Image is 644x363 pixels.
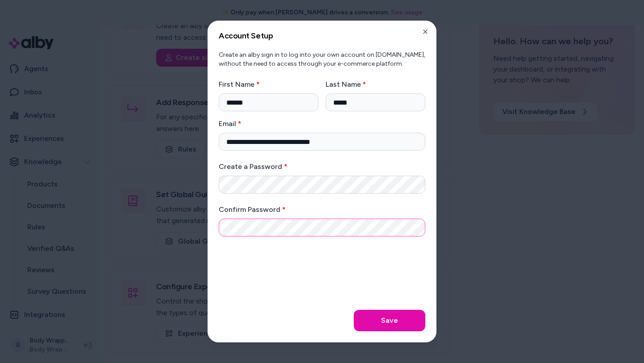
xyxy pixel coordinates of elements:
p: Create an alby sign in to log into your own account on [DOMAIN_NAME], without the need to access ... [219,51,425,68]
label: First Name [219,80,260,89]
label: Last Name [326,80,366,89]
h2: Account Setup [219,32,425,40]
label: Confirm Password [219,205,286,214]
button: Save [354,310,425,331]
label: Email [219,119,241,128]
label: Create a Password [219,162,288,171]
